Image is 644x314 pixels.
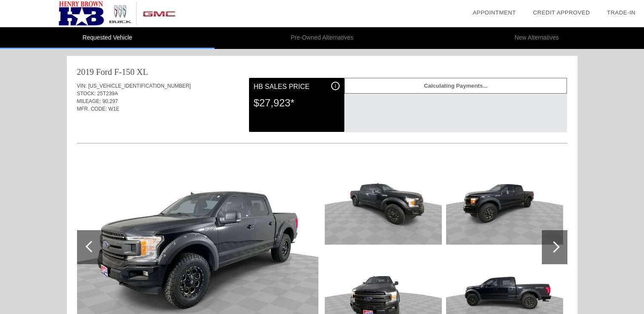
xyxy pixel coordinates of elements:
a: Trade-In [607,9,635,16]
span: W1E [109,106,120,112]
div: HB Sales Price [254,82,340,92]
img: 4.jpg [446,157,563,245]
span: i [335,83,336,89]
div: Quoted on [DATE] 12:18:58 PM [77,118,567,131]
span: MFR. CODE: [77,106,107,112]
li: Pre-Owned Alternatives [215,27,429,49]
div: $27,923* [254,92,340,114]
a: Appointment [472,9,516,16]
img: 2.jpg [325,157,442,245]
div: Calculating Payments... [344,78,567,94]
span: VIN: [77,83,87,89]
span: STOCK: [77,91,96,97]
li: New Alternatives [429,27,644,49]
div: 2019 Ford F-150 [77,66,135,78]
div: XL [137,66,148,78]
span: [US_VEHICLE_IDENTIFICATION_NUMBER] [88,83,191,89]
span: MILEAGE: [77,98,101,104]
span: 90,297 [103,98,118,104]
a: Credit Approved [533,9,590,16]
span: 25T239A [97,91,118,97]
